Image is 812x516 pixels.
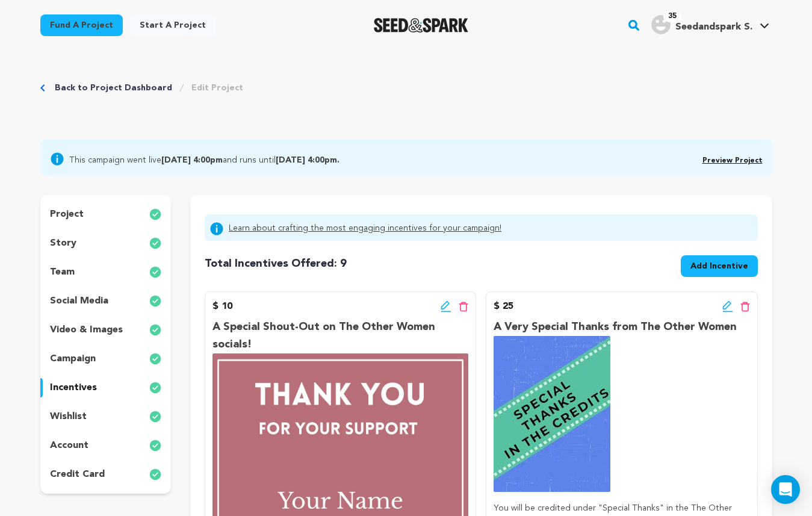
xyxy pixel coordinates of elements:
[205,258,337,269] span: Total Incentives Offered:
[212,319,468,353] p: A Special Shout-Out on The Other Women socials!
[40,378,172,397] button: incentives
[649,13,772,34] a: Seedandspark S.'s Profile
[675,22,752,32] span: Seedandspark S.
[55,82,172,94] a: Back to Project Dashboard
[40,349,172,368] button: campaign
[50,381,97,395] p: incentives
[50,265,75,279] p: team
[40,82,243,94] div: Breadcrumb
[40,291,172,311] button: social media
[50,409,87,424] p: wishlist
[40,436,172,455] button: account
[69,152,339,166] span: This campaign went live and runs until
[663,10,681,22] span: 35
[149,438,161,453] img: check-circle-full.svg
[494,336,610,492] img: incentive
[40,407,172,426] button: wishlist
[149,207,161,222] img: check-circle-full.svg
[50,207,84,222] p: project
[494,299,513,314] p: $ 25
[149,265,161,279] img: check-circle-full.svg
[149,294,161,308] img: check-circle-full.svg
[149,467,161,482] img: check-circle-full.svg
[205,255,347,272] h4: 9
[50,236,76,250] p: story
[40,14,123,36] a: Fund a project
[50,294,108,308] p: social media
[50,323,123,337] p: video & images
[40,205,172,224] button: project
[40,320,172,340] button: video & images
[494,319,749,336] p: A Very Special Thanks from The Other Women
[149,381,161,395] img: check-circle-full.svg
[50,467,105,482] p: credit card
[50,352,96,366] p: campaign
[149,323,161,337] img: check-circle-full.svg
[149,236,161,250] img: check-circle-full.svg
[191,82,243,94] a: Edit Project
[702,157,763,164] a: Preview Project
[651,15,671,34] img: user.png
[130,14,215,36] a: Start a project
[149,409,161,424] img: check-circle-full.svg
[40,465,172,484] button: credit card
[276,156,339,164] b: [DATE] 4:00pm.
[651,15,752,34] div: Seedandspark S.'s Profile
[374,18,468,33] img: Seed&Spark Logo Dark Mode
[374,18,468,33] a: Seed&Spark Homepage
[212,299,232,314] p: $ 10
[50,438,88,453] p: account
[229,222,501,236] a: Learn about crafting the most engaging incentives for your campaign!
[161,156,223,164] b: [DATE] 4:00pm
[649,13,772,38] span: Seedandspark S.'s Profile
[40,263,172,282] button: team
[690,260,748,272] span: Add Incentive
[149,352,161,366] img: check-circle-full.svg
[771,475,800,504] div: Open Intercom Messenger
[681,255,758,277] button: Add Incentive
[40,234,172,253] button: story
